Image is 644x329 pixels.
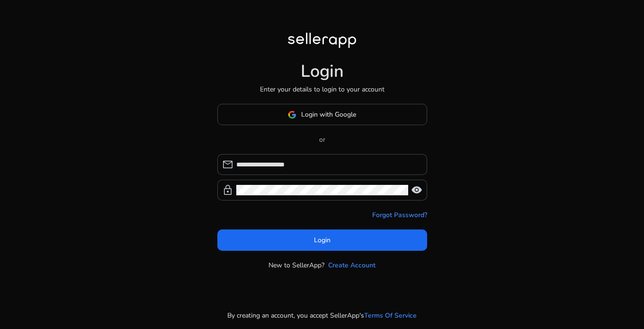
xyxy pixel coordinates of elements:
h1: Login [301,61,344,82]
span: Login [314,235,331,245]
p: or [217,135,427,145]
a: Create Account [328,260,376,270]
p: New to SellerApp? [268,260,324,270]
span: Login with Google [301,110,356,119]
span: visibility [411,184,422,196]
a: Forgot Password? [372,210,427,220]
span: mail [222,159,233,170]
span: lock [222,184,233,196]
p: Enter your details to login to your account [260,84,385,94]
a: Terms Of Service [364,311,417,320]
button: Login with Google [217,104,427,125]
img: google-logo.svg [288,110,296,119]
button: Login [217,229,427,251]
